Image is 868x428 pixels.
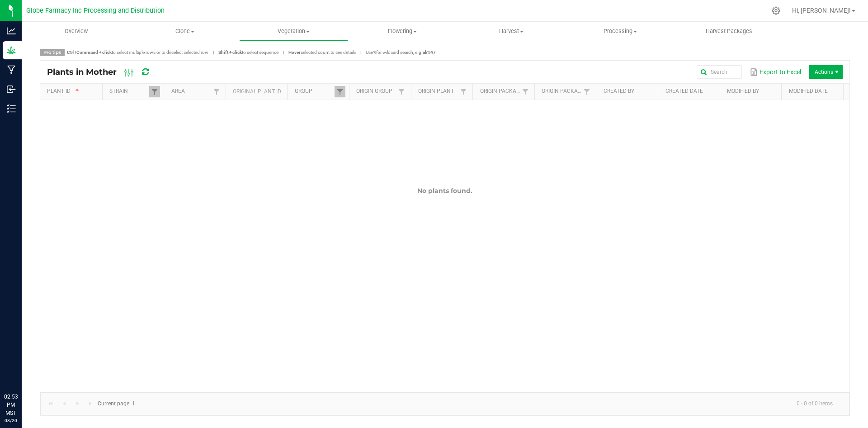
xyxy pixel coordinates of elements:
a: Modified BySortable [727,88,778,95]
strong: Ctrl/Command + click [67,50,112,55]
a: Plant IDSortable [47,88,99,95]
kendo-pager-info: 0 - 0 of 0 items [141,396,840,411]
a: Overview [22,22,131,41]
span: Processing [566,27,674,35]
a: GroupSortable [295,88,335,95]
p: 02:53 PM MST [4,393,18,417]
a: Created DateSortable [665,88,717,95]
span: Pro tips [40,49,65,56]
a: StrainSortable [109,88,149,95]
span: Use for wildcard search, e.g. [366,50,436,55]
p: 08/20 [4,417,18,424]
a: Filter [581,86,592,97]
div: Plants in Mother [47,64,165,80]
inline-svg: Inventory [7,104,16,113]
a: Origin GroupSortable [356,88,396,95]
a: Filter [211,86,222,97]
span: selected count to see details [288,50,356,55]
span: Vegetation [240,27,348,35]
kendo-pager: Current page: 1 [40,392,849,415]
strong: % [373,50,376,55]
span: | [356,49,366,56]
a: Modified DateSortable [789,88,840,95]
a: Origin Package Lot NumberSortable [542,88,581,95]
span: Flowering [349,27,457,35]
inline-svg: Grow [7,46,16,55]
a: Filter [458,86,469,97]
span: Harvest [458,27,566,35]
strong: Hover [288,50,301,55]
iframe: Resource center [9,356,36,383]
a: Filter [520,86,531,97]
th: Original Plant ID [226,84,288,100]
a: Harvest Packages [675,22,783,41]
span: | [278,49,288,56]
input: Search [697,65,742,79]
span: Overview [52,27,100,35]
a: Harvest [457,22,566,41]
a: Processing [566,22,675,41]
span: Sortable [74,88,81,95]
inline-svg: Analytics [7,26,16,35]
a: Vegetation [239,22,348,41]
a: Origin Package IDSortable [480,88,520,95]
a: Created BySortable [604,88,655,95]
a: Filter [396,86,407,97]
span: Hi, [PERSON_NAME]! [792,7,851,14]
span: Clone [131,27,239,35]
button: Export to Excel [747,64,803,80]
strong: Shift + click [218,50,242,55]
a: Filter [335,86,345,97]
a: AreaSortable [171,88,211,95]
a: Clone [131,22,240,41]
span: | [208,49,218,56]
a: Origin PlantSortable [418,88,458,95]
span: to select multiple rows or to deselect selected row [67,50,208,55]
inline-svg: Manufacturing [7,65,16,74]
strong: ak%47 [423,50,436,55]
span: No plants found. [417,187,472,195]
span: to select sequence [218,50,278,55]
li: Actions [809,65,843,79]
a: Filter [149,86,160,97]
div: Manage settings [770,6,782,15]
span: Harvest Packages [693,27,764,35]
a: Flowering [348,22,457,41]
span: Globe Farmacy Inc Processing and Distribution [26,7,165,14]
inline-svg: Inbound [7,85,16,94]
